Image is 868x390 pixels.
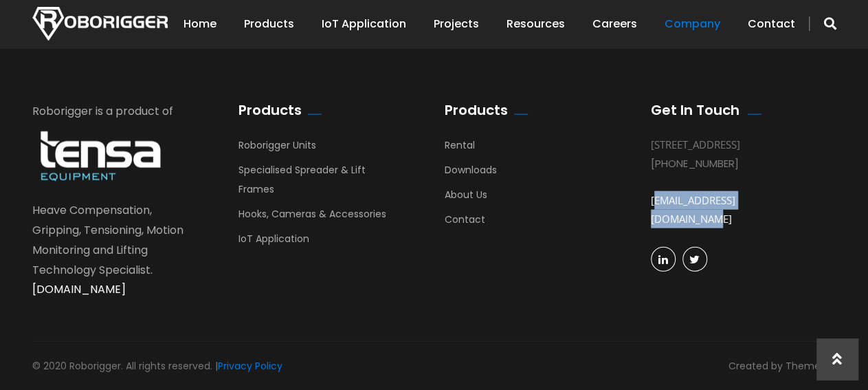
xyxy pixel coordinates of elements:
[682,247,707,272] a: Twitter
[445,213,485,233] a: Contact
[665,3,720,45] a: Company
[183,3,216,45] a: Home
[651,247,676,272] a: linkedin
[238,102,302,118] h2: Products
[651,136,816,154] div: [STREET_ADDRESS]
[238,232,309,252] a: IoT Application
[651,102,739,118] h2: Get In Touch
[32,281,126,297] a: [DOMAIN_NAME]
[445,188,487,208] a: About Us
[434,3,479,45] a: Projects
[32,7,168,41] img: Nortech
[238,207,386,228] a: Hooks, Cameras & Accessories
[238,163,366,203] a: Specialised Spreader & Lift Frames
[748,3,795,45] a: Contact
[651,193,735,226] a: [EMAIL_ADDRESS][DOMAIN_NAME]
[238,138,316,159] a: Roborigger Units
[445,163,497,184] a: Downloads
[322,3,406,45] a: IoT Application
[507,3,565,45] a: Resources
[32,357,282,376] div: © 2020 Roborigger. All rights reserved. |
[728,357,836,376] div: Created by ThemeArc
[445,138,475,159] a: Rental
[592,3,637,45] a: Careers
[218,359,282,373] a: Privacy Policy
[651,154,816,173] div: [PHONE_NUMBER]
[244,3,294,45] a: Products
[445,102,508,118] h2: Products
[32,102,197,300] div: Roborigger is a product of Heave Compensation, Gripping, Tensioning, Motion Monitoring and Liftin...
